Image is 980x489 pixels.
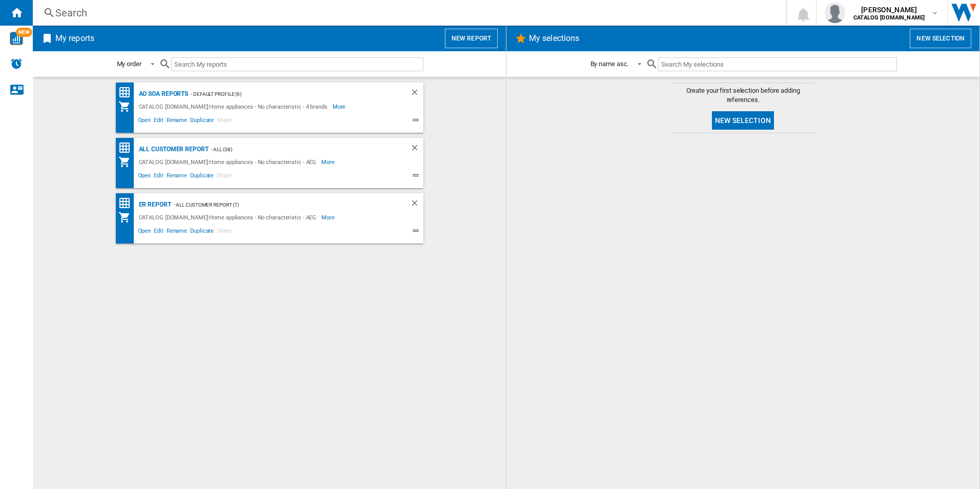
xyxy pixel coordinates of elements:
span: Open [136,171,153,183]
input: Search My reports [171,57,423,71]
div: My Assortment [118,211,136,223]
input: Search My selections [658,57,896,71]
span: Duplicate [189,115,215,128]
span: Create your first selection before adding references. [671,86,815,105]
div: Price Matrix [118,86,136,99]
div: - Default profile (6) [188,88,389,100]
span: Duplicate [189,171,215,183]
span: Rename [165,171,189,183]
span: Share [215,171,233,183]
div: My order [117,60,141,68]
div: CATALOG [DOMAIN_NAME]:Home appliances - No characteristic - 4 brands [136,100,333,113]
span: Share [215,226,233,238]
span: Rename [165,226,189,238]
span: Share [215,115,233,128]
button: New selection [910,29,971,48]
div: - ALL (38) [209,143,390,156]
span: Open [136,115,153,128]
div: Delete [410,143,423,156]
span: [PERSON_NAME] [853,5,925,15]
span: Duplicate [189,226,215,238]
div: - All Customer Report (7) [171,198,390,211]
span: Edit [152,171,165,183]
div: Price Matrix [118,141,136,154]
img: wise-card.svg [10,32,23,45]
button: New selection [712,111,774,130]
span: More [321,156,336,168]
div: Search [55,6,760,20]
span: NEW [16,28,32,37]
button: New report [445,29,498,48]
div: ER Report [136,198,171,211]
h2: My selections [527,29,581,48]
span: More [333,100,348,113]
span: Rename [165,115,189,128]
div: AO SOA Reports [136,88,189,100]
div: Price Matrix [118,197,136,210]
span: More [321,211,336,223]
img: profile.jpg [825,3,845,23]
span: Edit [152,226,165,238]
div: Delete [410,88,423,100]
div: CATALOG [DOMAIN_NAME]:Home appliances - No characteristic - AEG [136,156,322,168]
div: By name asc. [590,60,629,68]
h2: My reports [53,29,96,48]
div: CATALOG [DOMAIN_NAME]:Home appliances - No characteristic - AEG [136,211,322,223]
span: Open [136,226,153,238]
div: All Customer Report [136,143,209,156]
b: CATALOG [DOMAIN_NAME] [853,14,925,21]
div: My Assortment [118,156,136,168]
div: Delete [410,198,423,211]
div: My Assortment [118,100,136,113]
span: Edit [152,115,165,128]
img: alerts-logo.svg [10,57,23,70]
